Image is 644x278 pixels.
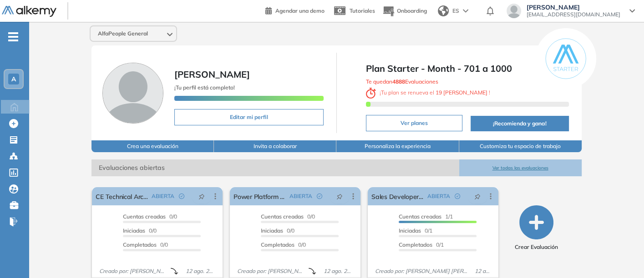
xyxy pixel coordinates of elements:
span: Crear Evaluación [515,243,558,251]
span: pushpin [474,193,481,200]
a: Agendar una demo [265,5,325,15]
b: 4888 [392,78,405,85]
button: Onboarding [382,1,427,21]
span: ¡Tu perfil está completo! [174,84,235,91]
button: Personaliza la experiencia [336,140,459,152]
button: Customiza tu espacio de trabajo [459,140,582,152]
span: Creado por: [PERSON_NAME] [PERSON_NAME] Sichaca [PERSON_NAME] [371,267,471,275]
span: Iniciadas [399,227,421,234]
span: 1/1 [399,213,453,220]
img: clock-svg [366,88,376,99]
img: Foto de perfil [102,63,163,124]
span: ABIERTA [289,192,312,200]
span: Completados [123,241,157,248]
span: Iniciadas [261,227,283,234]
button: ¡Recomienda y gana! [471,116,569,131]
span: check-circle [179,194,184,199]
span: ¡ Tu plan se renueva el ! [366,89,490,96]
span: 12 ago. 2025 [320,267,357,275]
span: Onboarding [397,7,427,14]
span: 0/1 [399,241,444,248]
span: Iniciadas [123,227,145,234]
span: 0/0 [261,213,315,220]
button: Ver planes [366,115,462,131]
span: 0/1 [399,227,432,234]
span: Creado por: [PERSON_NAME] [233,267,309,275]
button: Editar mi perfil [174,109,324,125]
span: Plan Starter - Month - 701 a 1000 [366,62,569,75]
span: Agendar una demo [275,7,325,14]
a: CE Technical Architect - [GEOGRAPHIC_DATA] [96,187,148,205]
img: Logo [2,6,56,17]
span: pushpin [198,193,205,200]
button: Invita a colaborar [214,140,336,152]
span: check-circle [455,194,460,199]
span: 0/0 [123,227,157,234]
button: pushpin [467,189,487,204]
span: 12 ago. 2025 [471,267,495,275]
span: Tutoriales [350,7,375,14]
span: check-circle [317,194,322,199]
a: Sales Developer Representative [371,187,424,205]
b: 19 [PERSON_NAME] [434,89,489,96]
i: - [8,36,18,38]
span: Evaluaciones abiertas [91,159,459,176]
span: 12 ago. 2025 [182,267,219,275]
span: Completados [399,241,432,248]
span: AlfaPeople General [98,30,148,37]
span: 0/0 [123,241,168,248]
span: ABIERTA [427,192,450,200]
span: ES [452,7,459,15]
button: Ver todas las evaluaciones [459,159,582,176]
span: 0/0 [261,227,294,234]
button: Crear Evaluación [515,205,558,251]
button: Crea una evaluación [91,140,214,152]
span: [EMAIL_ADDRESS][DOMAIN_NAME] [527,11,620,18]
span: pushpin [336,193,343,200]
img: world [438,5,449,16]
span: Cuentas creadas [399,213,441,220]
span: A [11,75,16,83]
span: Te quedan Evaluaciones [366,78,438,85]
span: 0/0 [261,241,306,248]
span: [PERSON_NAME] [174,69,250,80]
a: Power Platform Developer - [GEOGRAPHIC_DATA] [233,187,286,205]
button: pushpin [330,189,350,204]
span: Completados [261,241,294,248]
span: 0/0 [123,213,177,220]
span: [PERSON_NAME] [527,4,620,11]
button: pushpin [192,189,212,204]
img: arrow [463,9,468,13]
span: Cuentas creadas [123,213,166,220]
span: Creado por: [PERSON_NAME] [96,267,171,275]
span: Cuentas creadas [261,213,304,220]
span: ABIERTA [152,192,174,200]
